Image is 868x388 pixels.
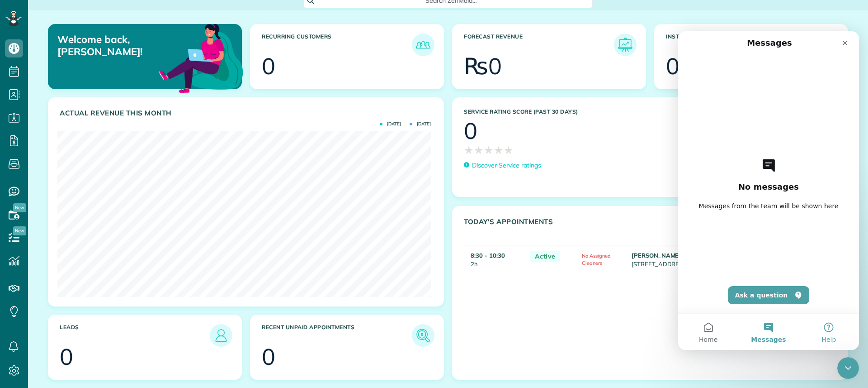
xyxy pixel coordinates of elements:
[632,252,750,259] strong: [PERSON_NAME] (Example Appointment)
[464,142,474,158] span: ★
[484,142,494,158] span: ★
[464,218,814,238] h3: Today's Appointments
[474,142,484,158] span: ★
[464,245,526,273] td: 2h
[410,122,431,126] span: [DATE]
[530,251,560,262] span: Active
[464,55,502,77] div: ₨0
[13,226,26,235] span: New
[629,245,812,273] td: [STREET_ADDRESS]
[414,326,432,345] img: icon_unpaid_appointments-47b8ce3997adf2238b356f14209ab4cced10bd1f174958f3ca8f1d0dd7fffeee.png
[262,34,412,56] h3: Recurring Customers
[472,161,541,170] p: Discover Service ratings
[57,34,180,57] p: Welcome back, [PERSON_NAME]!
[262,324,412,347] h3: Recent unpaid appointments
[13,203,26,212] span: New
[380,122,401,126] span: [DATE]
[666,34,816,56] h3: Instant Booking Form Leads
[504,142,514,158] span: ★
[464,120,477,142] div: 0
[464,161,541,170] a: Discover Service ratings
[262,345,275,368] div: 0
[837,357,859,379] iframe: Intercom live chat
[616,36,634,54] img: icon_forecast_revenue-8c13a41c7ed35a8dcfafea3cbb826a0462acb37728057bba2d056411b612bbbe.png
[494,142,504,158] span: ★
[464,109,730,115] h3: Service Rating score (past 30 days)
[60,109,434,117] h3: Actual Revenue this month
[60,345,73,368] div: 0
[212,326,230,345] img: icon_leads-1bed01f49abd5b7fead27621c3d59655bb73ed531f8eeb49469d10e621d6b896.png
[471,252,505,259] strong: 8:30 - 10:30
[262,55,275,77] div: 0
[678,31,859,350] iframe: Intercom live chat
[666,55,679,77] div: 0
[60,324,210,347] h3: Leads
[157,14,245,101] img: dashboard_welcome-42a62b7d889689a78055ac9021e634bf52bae3f8056760290aed330b23ab8690.png
[414,36,432,54] img: icon_recurring_customers-cf858462ba22bcd05b5a5880d41d6543d210077de5bb9ebc9590e49fd87d84ed.png
[582,253,611,266] span: No Assigned Cleaners
[464,34,614,56] h3: Forecast Revenue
